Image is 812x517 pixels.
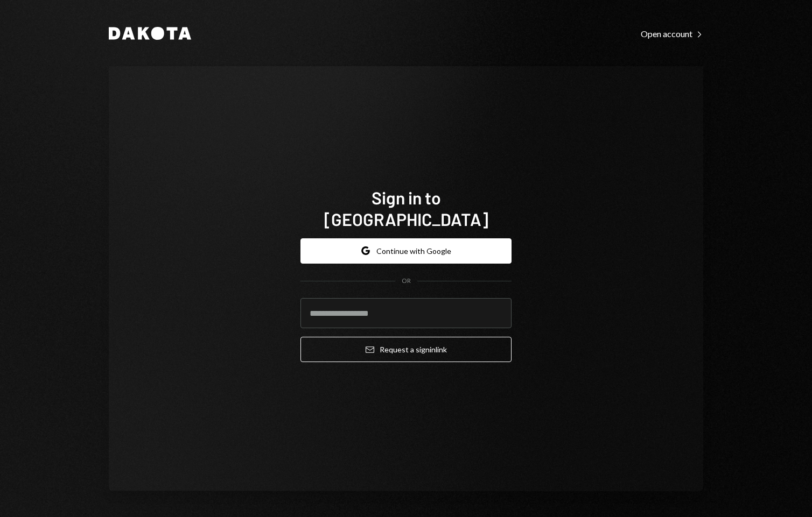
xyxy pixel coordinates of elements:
[300,187,512,230] h1: Sign in to [GEOGRAPHIC_DATA]
[300,238,512,264] button: Continue with Google
[300,337,512,362] button: Request a signinlink
[641,29,703,39] div: Open account
[641,27,703,39] a: Open account
[402,277,411,286] div: OR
